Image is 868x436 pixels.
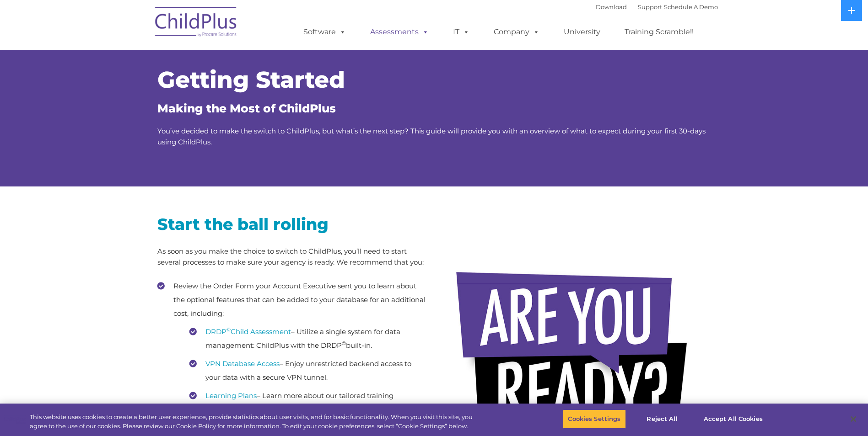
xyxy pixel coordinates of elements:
li: – Utilize a single system for data management: ChildPlus with the DRDP built-in. [189,325,427,352]
a: Learning Plans [205,391,257,400]
span: Getting Started [157,66,345,94]
a: Download [596,3,627,11]
a: VPN Database Access [205,359,280,368]
a: Training Scramble!! [615,23,703,41]
a: Assessments [361,23,438,41]
a: University [555,23,609,41]
button: Close [843,409,863,429]
a: DRDP©Child Assessment [205,327,291,336]
sup: © [342,340,346,346]
a: Schedule A Demo [664,3,718,11]
button: Reject All [634,409,691,429]
font: | [596,3,718,11]
h2: Start the ball rolling [157,214,427,234]
span: Making the Most of ChildPlus [157,101,336,115]
a: Company [485,23,549,41]
a: Software [294,23,355,41]
p: As soon as you make the choice to switch to ChildPlus, you’ll need to start several processes to ... [157,246,427,268]
li: – Enjoy unrestricted backend access to your data with a secure VPN tunnel. [189,357,427,384]
a: IT [444,23,479,41]
button: Cookies Settings [563,409,625,429]
img: ChildPlus by Procare Solutions [151,0,242,46]
a: Support [638,3,662,11]
span: You’ve decided to make the switch to ChildPlus, but what’s the next step? This guide will provide... [157,127,706,146]
sup: © [226,326,231,333]
button: Accept All Cookies [699,409,768,429]
div: This website uses cookies to create a better user experience, provide statistics about user visit... [30,413,477,431]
